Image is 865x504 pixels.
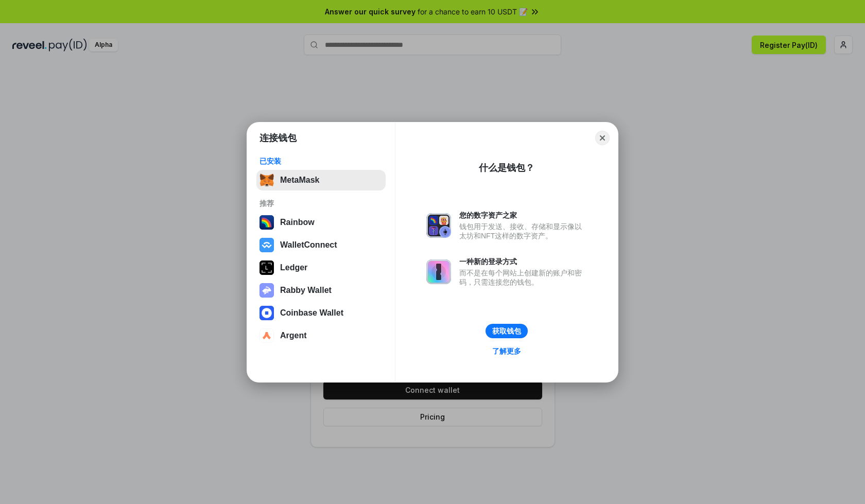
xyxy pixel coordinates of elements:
[256,170,386,190] button: MetaMask
[426,213,451,238] img: svg+xml,%3Csvg%20xmlns%3D%22http%3A%2F%2Fwww.w3.org%2F2000%2Fsvg%22%20fill%3D%22none%22%20viewBox...
[259,157,383,166] div: 已安装
[259,199,383,208] div: 推荐
[492,326,521,336] div: 获取钱包
[259,215,274,230] img: svg+xml,%3Csvg%20width%3D%22120%22%20height%3D%22120%22%20viewBox%3D%220%200%20120%20120%22%20fil...
[459,222,587,240] div: 钱包用于发送、接收、存储和显示像以太坊和NFT这样的数字资产。
[280,286,332,295] div: Rabby Wallet
[486,324,528,338] button: 获取钱包
[259,260,274,275] img: svg+xml,%3Csvg%20xmlns%3D%22http%3A%2F%2Fwww.w3.org%2F2000%2Fsvg%22%20width%3D%2228%22%20height%3...
[256,257,386,278] button: Ledger
[256,212,386,233] button: Rainbow
[280,240,337,250] div: WalletConnect
[256,325,386,346] button: Argent
[259,283,274,298] img: svg+xml,%3Csvg%20xmlns%3D%22http%3A%2F%2Fwww.w3.org%2F2000%2Fsvg%22%20fill%3D%22none%22%20viewBox...
[259,306,274,320] img: svg+xml,%3Csvg%20width%3D%2228%22%20height%3D%2228%22%20viewBox%3D%220%200%2028%2028%22%20fill%3D...
[280,176,319,185] div: MetaMask
[426,259,451,284] img: svg+xml,%3Csvg%20xmlns%3D%22http%3A%2F%2Fwww.w3.org%2F2000%2Fsvg%22%20fill%3D%22none%22%20viewBox...
[256,303,386,323] button: Coinbase Wallet
[259,238,274,252] img: svg+xml,%3Csvg%20width%3D%2228%22%20height%3D%2228%22%20viewBox%3D%220%200%2028%2028%22%20fill%3D...
[479,162,534,174] div: 什么是钱包？
[256,280,386,301] button: Rabby Wallet
[256,235,386,255] button: WalletConnect
[492,346,521,356] div: 了解更多
[280,263,307,272] div: Ledger
[459,257,587,266] div: 一种新的登录方式
[459,211,587,220] div: 您的数字资产之家
[595,131,610,145] button: Close
[459,268,587,287] div: 而不是在每个网站上创建新的账户和密码，只需连接您的钱包。
[280,308,343,318] div: Coinbase Wallet
[259,328,274,343] img: svg+xml,%3Csvg%20width%3D%2228%22%20height%3D%2228%22%20viewBox%3D%220%200%2028%2028%22%20fill%3D...
[280,218,315,227] div: Rainbow
[486,344,527,358] a: 了解更多
[259,173,274,187] img: svg+xml,%3Csvg%20fill%3D%22none%22%20height%3D%2233%22%20viewBox%3D%220%200%2035%2033%22%20width%...
[259,132,297,144] h1: 连接钱包
[280,331,307,340] div: Argent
